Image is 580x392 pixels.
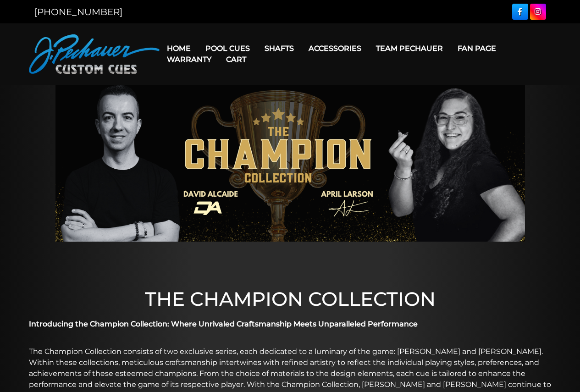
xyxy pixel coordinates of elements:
[34,6,122,17] a: [PHONE_NUMBER]
[369,37,450,60] a: Team Pechauer
[29,34,160,74] img: Pechauer Custom Cues
[198,37,257,60] a: Pool Cues
[219,48,254,71] a: Cart
[450,37,503,60] a: Fan Page
[29,320,418,328] strong: Introducing the Champion Collection: Where Unrivaled Craftsmanship Meets Unparalleled Performance
[160,48,219,71] a: Warranty
[160,37,198,60] a: Home
[301,37,369,60] a: Accessories
[257,37,301,60] a: Shafts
